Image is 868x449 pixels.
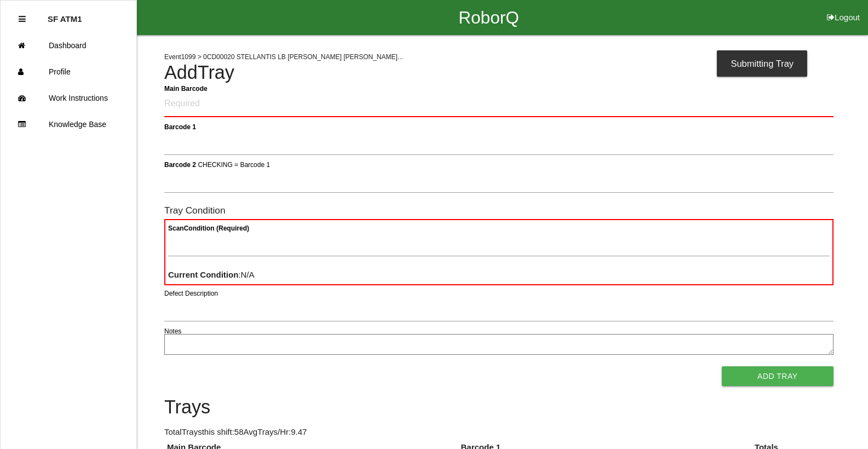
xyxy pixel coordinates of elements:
b: Current Condition [168,270,238,279]
h6: Tray Condition [164,205,833,216]
label: Notes [164,326,181,336]
h4: Add Tray [164,62,833,83]
label: Defect Description [164,289,218,298]
input: Required [164,91,833,117]
p: Total Trays this shift: 58 Avg Trays /Hr: 9.47 [164,426,833,439]
b: Scan Condition (Required) [168,225,249,232]
a: Knowledge Base [1,111,136,137]
b: Barcode 1 [164,123,196,130]
b: Barcode 2 [164,160,196,168]
p: SF ATM1 [48,6,82,24]
a: Dashboard [1,32,136,59]
a: Work Instructions [1,85,136,111]
span: CHECKING = Barcode 1 [198,160,270,168]
a: Profile [1,59,136,85]
div: Close [19,6,26,32]
button: Add Tray [722,366,833,386]
span: : N/A [168,270,255,279]
div: Submitting Tray [717,50,807,77]
b: Main Barcode [164,84,208,92]
span: Event 1099 > 0CD00020 STELLANTIS LB [PERSON_NAME] [PERSON_NAME]... [164,53,403,61]
h4: Trays [164,397,833,418]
